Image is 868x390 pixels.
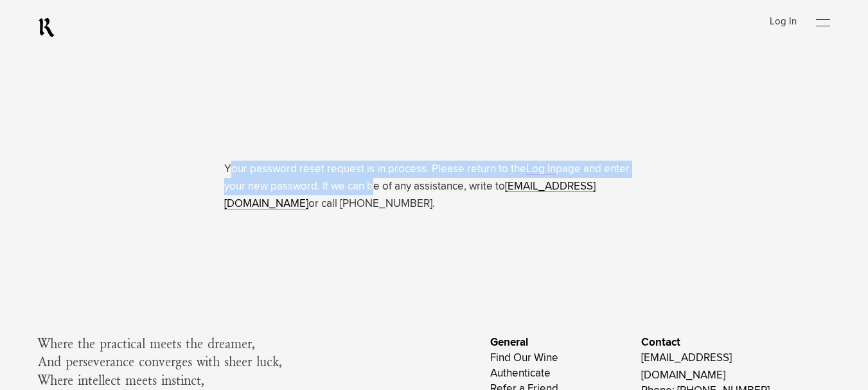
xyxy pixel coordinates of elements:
a: Find Our Wine [490,353,558,364]
span: General [490,334,528,351]
a: Log In [526,164,556,175]
a: [EMAIL_ADDRESS][DOMAIN_NAME] [641,353,732,381]
p: Your password reset request is in process. Please return to the page and enter your new password.... [224,161,644,213]
a: Authenticate [490,368,551,379]
a: RealmCellars [38,17,55,38]
a: Log In [770,17,797,26]
span: Contact [641,334,680,351]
